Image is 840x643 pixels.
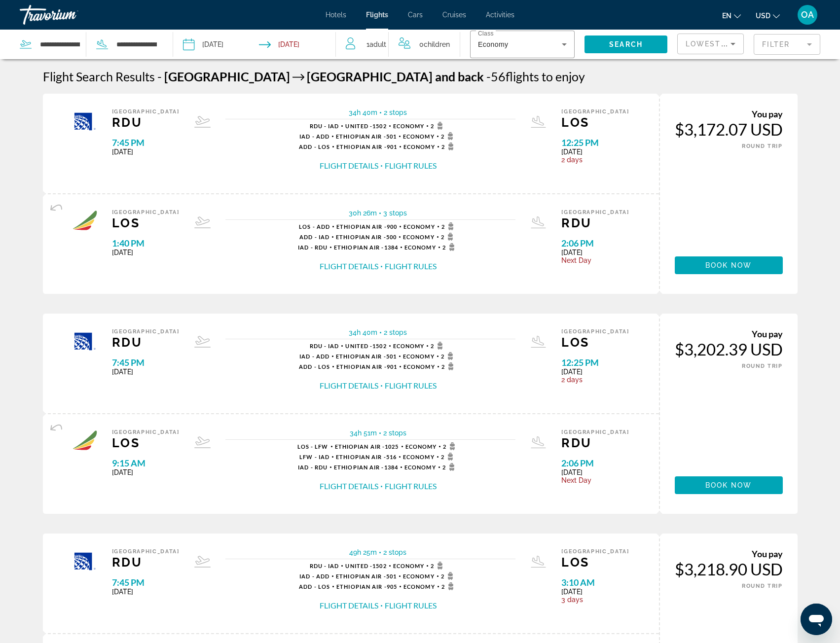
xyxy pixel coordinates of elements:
[561,328,629,335] span: [GEOGRAPHIC_DATA]
[385,160,437,171] button: Flight Rules
[336,454,397,460] span: 516
[336,30,460,59] button: Travelers: 1 adult, 0 children
[310,563,339,569] span: RDU - IAD
[403,353,435,359] span: Economy
[441,132,456,140] span: 2
[561,429,629,435] span: [GEOGRAPHIC_DATA]
[349,548,377,556] span: 49h 25m
[334,464,384,470] span: Ethiopian Air -
[334,244,398,250] span: 1384
[345,563,386,569] span: 1502
[675,339,783,359] div: $3,202.39 USD
[742,143,783,149] span: ROUND TRIP
[408,11,423,19] a: Cars
[183,30,223,59] button: Depart date: Dec 11, 2025
[112,555,180,570] span: RDU
[705,481,752,489] span: Book now
[336,454,386,460] span: Ethiopian Air -
[336,143,387,150] span: Ethiopian Air -
[336,583,397,590] span: 905
[383,548,406,556] span: 2 stops
[112,429,180,435] span: [GEOGRAPHIC_DATA]
[336,583,387,590] span: Ethiopian Air -
[336,353,397,359] span: 501
[299,353,329,359] span: IAD - ADD
[112,335,180,350] span: RDU
[442,11,466,19] a: Cruises
[431,122,446,130] span: 2
[442,463,458,471] span: 2
[742,583,783,589] span: ROUND TRIP
[441,572,456,580] span: 2
[404,244,436,250] span: Economy
[320,380,378,391] button: Flight Details
[112,577,180,588] span: 7:45 PM
[742,363,783,369] span: ROUND TRIP
[299,223,330,230] span: LOS - ADD
[326,11,346,19] a: Hotels
[801,10,814,20] span: OA
[561,596,629,604] span: 3 days
[424,40,450,48] span: Children
[336,363,387,370] span: Ethiopian Air -
[441,143,457,150] span: 2
[478,31,494,37] mat-label: Class
[307,69,433,84] span: [GEOGRAPHIC_DATA]
[345,563,372,569] span: United -
[299,573,329,579] span: IAD - ADD
[336,223,387,230] span: Ethiopian Air -
[486,69,491,84] span: -
[403,234,435,240] span: Economy
[705,261,752,269] span: Book now
[675,548,783,559] div: You pay
[299,583,330,590] span: ADD - LOS
[561,357,629,368] span: 12:25 PM
[336,363,397,370] span: 901
[441,352,456,360] span: 2
[297,443,329,450] span: LOS - LFW
[441,233,456,241] span: 2
[561,156,629,164] span: 2 days
[112,115,180,130] span: RDU
[385,481,437,492] button: Flight Rules
[383,429,406,437] span: 2 stops
[112,458,180,468] span: 9:15 AM
[345,123,386,129] span: 1502
[722,12,731,20] span: en
[441,222,457,230] span: 2
[112,238,180,249] span: 1:40 PM
[486,11,514,19] a: Activities
[112,468,180,476] span: [DATE]
[350,429,377,437] span: 34h 51m
[112,588,180,596] span: [DATE]
[754,34,820,55] button: Filter
[441,453,456,461] span: 2
[345,343,372,349] span: United -
[320,600,378,611] button: Flight Details
[298,464,328,470] span: IAD - RDU
[335,443,385,450] span: Ethiopian Air -
[385,380,437,391] button: Flight Rules
[561,238,629,249] span: 2:06 PM
[675,256,783,274] a: Book now
[756,12,770,20] span: USD
[298,244,328,250] span: IAD - RDU
[320,261,378,272] button: Flight Details
[675,108,783,119] div: You pay
[164,69,290,84] span: [GEOGRAPHIC_DATA]
[336,133,386,140] span: Ethiopian Air -
[561,458,629,468] span: 2:06 PM
[20,2,118,28] a: Travorium
[675,328,783,339] div: You pay
[686,40,749,48] span: Lowest Price
[561,468,629,476] span: [DATE]
[561,588,629,596] span: [DATE]
[320,481,378,492] button: Flight Details
[112,249,180,256] span: [DATE]
[561,137,629,148] span: 12:25 PM
[561,368,629,376] span: [DATE]
[385,261,437,272] button: Flight Rules
[384,108,407,116] span: 2 stops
